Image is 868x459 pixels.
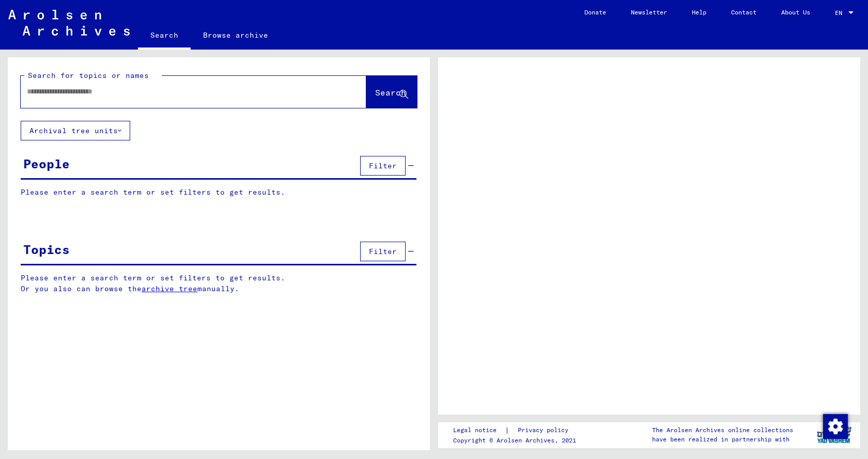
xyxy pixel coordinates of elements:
a: archive tree [142,284,197,293]
img: Change consent [823,414,848,439]
img: yv_logo.png [815,422,854,448]
div: | [453,425,581,436]
a: Browse archive [191,23,281,48]
p: have been realized in partnership with [652,435,793,444]
p: Please enter a search term or set filters to get results. Or you also can browse the manually. [21,273,417,294]
span: EN [835,9,846,17]
button: Filter [360,242,406,261]
p: Copyright © Arolsen Archives, 2021 [453,436,581,445]
span: Search [375,87,406,98]
button: Search [366,76,417,108]
span: Filter [369,161,397,170]
a: Search [138,23,191,50]
p: Please enter a search term or set filters to get results. [21,187,416,198]
div: People [23,154,70,173]
span: Filter [369,247,397,256]
button: Filter [360,156,406,176]
p: The Arolsen Archives online collections [652,425,793,435]
img: Arolsen_neg.svg [8,10,130,36]
div: Topics [23,240,70,259]
button: Archival tree units [21,121,130,140]
a: Privacy policy [509,425,581,436]
mat-label: Search for topics or names [28,71,149,80]
a: Legal notice [453,425,505,436]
